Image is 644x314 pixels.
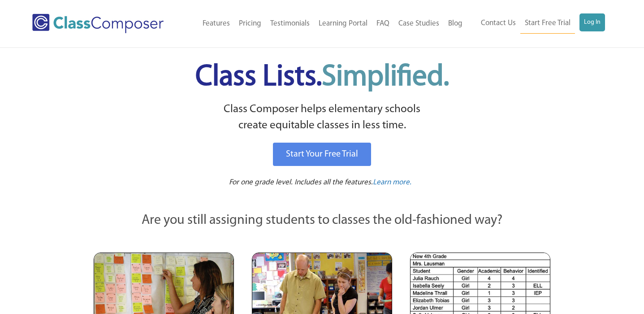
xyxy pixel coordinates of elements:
nav: Header Menu [184,14,467,34]
a: Pricing [234,14,266,34]
a: Start Free Trial [520,13,575,34]
nav: Header Menu [467,13,605,34]
a: Blog [444,14,467,34]
span: For one grade level. Includes all the features. [229,179,373,186]
span: Simplified. [322,63,449,92]
a: Learning Portal [314,14,372,34]
p: Are you still assigning students to classes the old-fashioned way? [94,211,551,231]
span: Learn more. [373,179,411,186]
a: Testimonials [266,14,314,34]
span: Class Lists. [195,63,449,92]
a: Contact Us [476,13,520,33]
a: Start Your Free Trial [273,143,371,166]
p: Class Composer helps elementary schools create equitable classes in less time. [92,101,552,134]
span: Start Your Free Trial [286,150,358,159]
a: Learn more. [373,177,411,188]
img: Class Composer [32,14,164,33]
a: Features [198,14,234,34]
a: Case Studies [394,14,444,34]
a: FAQ [372,14,394,34]
a: Log In [579,13,605,31]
